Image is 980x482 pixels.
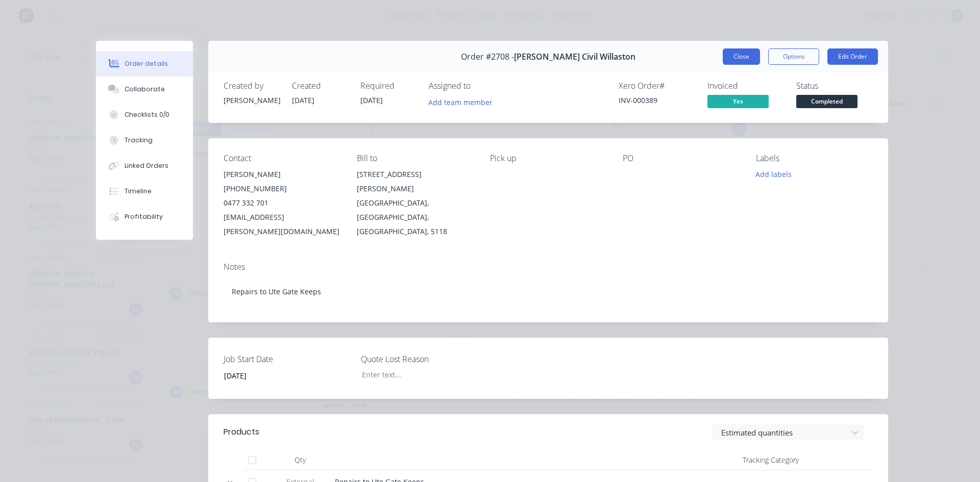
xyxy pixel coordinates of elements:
[357,196,474,239] div: [GEOGRAPHIC_DATA], [GEOGRAPHIC_DATA], [GEOGRAPHIC_DATA], 5118
[125,161,168,170] div: Linked Orders
[125,212,163,221] div: Profitability
[125,59,168,68] div: Order details
[96,153,193,179] button: Linked Orders
[96,51,193,77] button: Order details
[619,81,695,91] div: Xero Order #
[224,154,340,163] div: Contact
[224,353,351,365] label: Job Start Date
[360,95,383,105] span: [DATE]
[707,81,784,91] div: Invoiced
[723,48,760,65] button: Close
[224,182,340,196] div: [PHONE_NUMBER]
[224,276,873,307] div: Repairs to Ute Gate Keeps
[423,95,498,109] button: Add team member
[224,167,340,182] div: [PERSON_NAME]
[623,154,740,163] div: PO
[361,353,488,365] label: Quote Lost Reason
[292,81,348,91] div: Created
[269,450,331,470] div: Qty
[514,52,635,62] span: [PERSON_NAME] Civil Willaston
[707,95,769,108] span: Yes
[96,179,193,204] button: Timeline
[224,196,340,210] div: 0477 332 701
[619,95,695,106] div: INV-000389
[125,187,152,196] div: Timeline
[96,102,193,128] button: Checklists 0/0
[96,77,193,102] button: Collaborate
[360,81,416,91] div: Required
[490,154,607,163] div: Pick up
[756,154,873,163] div: Labels
[292,95,314,105] span: [DATE]
[357,167,474,196] div: [STREET_ADDRESS][PERSON_NAME]
[461,52,514,62] span: Order #2708 -
[688,450,803,470] div: Tracking Category
[224,262,873,272] div: Notes
[750,167,797,181] button: Add labels
[827,48,878,65] button: Edit Order
[96,128,193,153] button: Tracking
[768,48,819,65] button: Options
[429,95,498,109] button: Add team member
[96,204,193,230] button: Profitability
[125,110,169,119] div: Checklists 0/0
[224,210,340,239] div: [EMAIL_ADDRESS][PERSON_NAME][DOMAIN_NAME]
[224,81,280,91] div: Created by
[224,167,340,239] div: [PERSON_NAME][PHONE_NUMBER]0477 332 701[EMAIL_ADDRESS][PERSON_NAME][DOMAIN_NAME]
[357,167,474,239] div: [STREET_ADDRESS][PERSON_NAME][GEOGRAPHIC_DATA], [GEOGRAPHIC_DATA], [GEOGRAPHIC_DATA], 5118
[796,95,857,110] button: Completed
[125,136,153,145] div: Tracking
[429,81,531,91] div: Assigned to
[796,81,873,91] div: Status
[224,95,280,106] div: [PERSON_NAME]
[125,85,165,94] div: Collaborate
[357,154,474,163] div: Bill to
[224,426,259,438] div: Products
[217,368,344,383] input: Enter date
[796,95,857,108] span: Completed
